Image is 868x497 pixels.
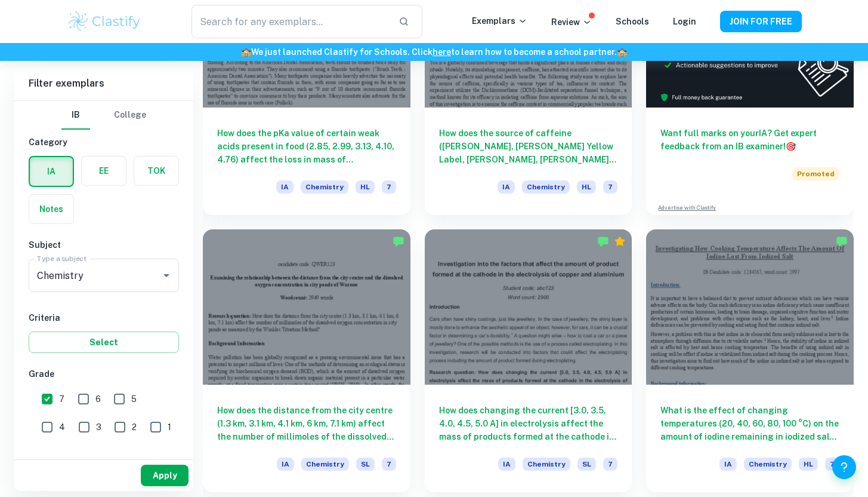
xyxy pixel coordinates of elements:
span: 7 [603,180,617,194]
h6: How does changing the current [3.0, 3.5, 4.0, 4.5, 5.0 A] in electrolysis affect the mass of prod... [439,404,618,443]
a: How does changing the current [3.0, 3.5, 4.0, 4.5, 5.0 A] in electrolysis affect the mass of prod... [425,229,632,493]
span: 4 [59,421,65,434]
img: Marked [393,235,404,247]
h6: What is the effect of changing temperatures (20, 40, 60, 80, 100 °C) on the amount of iodine rema... [660,404,839,443]
span: IA [498,458,515,471]
button: TOK [134,157,178,185]
span: 🏫 [241,47,251,57]
h6: How does the source of caffeine ([PERSON_NAME], [PERSON_NAME] Yellow Label, [PERSON_NAME], [PERSO... [439,127,618,166]
button: Notes [29,195,73,223]
h6: Criteria [29,311,179,324]
div: Premium [614,235,626,247]
a: here [433,47,451,57]
button: College [114,101,146,130]
span: Chemistry [522,180,570,194]
img: Marked [836,235,848,247]
span: HL [799,458,818,471]
button: IB [61,101,90,130]
span: 7 [59,392,64,406]
button: EE [82,157,126,185]
span: Promoted [792,167,839,180]
span: 🎯 [786,142,796,151]
span: 3 [96,421,101,434]
h6: Category [29,136,179,149]
button: Help and Feedback [832,455,856,479]
span: IA [498,180,515,194]
span: IA [719,458,737,471]
h6: Level [29,453,179,467]
h6: Grade [29,367,179,381]
h6: How does the pKa value of certain weak acids present in food (2.85, 2.99, 3.13, 4.10, 4.76) affec... [217,127,396,166]
button: Open [158,267,175,284]
div: Filter type choice [61,101,146,130]
span: Chemistry [523,458,570,471]
h6: We just launched Clastify for Schools. Click to learn how to become a school partner. [2,45,866,59]
label: Type a subject [37,253,87,263]
a: What is the effect of changing temperatures (20, 40, 60, 80, 100 °C) on the amount of iodine rema... [646,229,854,493]
img: Marked [597,235,609,247]
span: HL [356,180,375,194]
span: 7 [382,180,396,194]
span: Chemistry [744,458,792,471]
span: 🏫 [617,47,627,57]
a: Schools [616,17,649,26]
p: Review [551,16,592,29]
a: Advertise with Clastify [658,204,716,212]
h6: Filter exemplars [14,67,193,100]
span: 7 [603,458,617,471]
span: IA [276,180,294,194]
button: IA [30,157,73,186]
span: 2 [132,421,137,434]
a: How does the distance from the city centre (1.3 km, 3.1 km, 4.1 km, 6 km, 7.1 km) affect the numb... [203,229,410,493]
input: Search for any exemplars... [191,5,388,38]
span: Chemistry [301,458,349,471]
span: HL [577,180,596,194]
h6: Want full marks on your IA ? Get expert feedback from an IB examiner! [660,127,839,153]
span: 7 [382,458,396,471]
p: Exemplars [472,14,527,27]
span: 5 [131,392,137,406]
span: SL [356,458,375,471]
button: JOIN FOR FREE [720,11,802,32]
h6: How does the distance from the city centre (1.3 km, 3.1 km, 4.1 km, 6 km, 7.1 km) affect the numb... [217,404,396,443]
button: Select [29,332,179,353]
span: Chemistry [301,180,348,194]
span: 1 [168,421,171,434]
span: 7 [825,458,839,471]
span: IA [277,458,294,471]
span: SL [577,458,596,471]
a: Login [673,17,696,26]
span: 6 [95,392,101,406]
h6: Subject [29,238,179,251]
img: Clastify logo [67,10,143,33]
button: Apply [141,465,189,486]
